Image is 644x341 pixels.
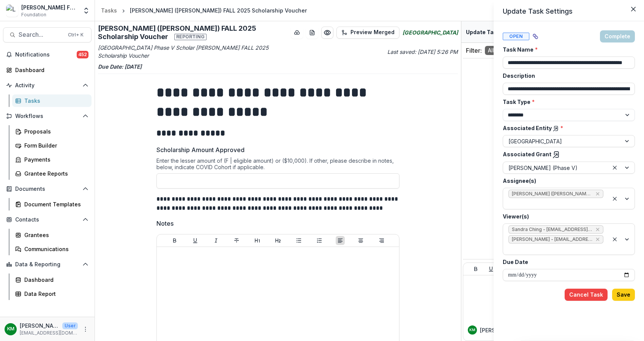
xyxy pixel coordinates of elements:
[503,150,630,159] label: Associated Grant
[503,33,529,40] span: Open
[612,289,635,301] button: Save
[503,258,630,266] label: Due Date
[600,30,635,42] button: Complete
[503,177,630,185] label: Assignee(s)
[610,163,619,172] div: Clear selected options
[503,124,630,132] label: Associated Entity
[595,190,601,198] div: Remove Javonda Asante (javonda.asante@shu.edu)
[595,226,601,233] div: Remove Sandra Ching - sching@lavellefund.org
[610,235,619,244] div: Clear selected options
[512,227,592,232] span: Sandra Ching - [EMAIL_ADDRESS][DOMAIN_NAME]
[503,98,630,106] label: Task Type
[627,3,639,15] button: Close
[503,212,630,220] label: Viewer(s)
[512,237,592,242] span: [PERSON_NAME] - [EMAIL_ADDRESS][DOMAIN_NAME]
[503,72,630,80] label: Description
[595,236,601,243] div: Remove Kate Morris - kmorris@lavellefund.org
[529,30,541,42] button: View dependent tasks
[610,194,619,203] div: Clear selected options
[503,46,630,53] label: Task Name
[565,289,608,301] button: Cancel Task
[512,191,592,196] span: [PERSON_NAME] ([PERSON_NAME][EMAIL_ADDRESS][PERSON_NAME][DOMAIN_NAME])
